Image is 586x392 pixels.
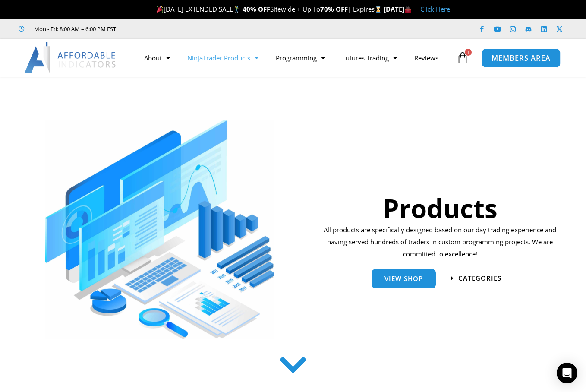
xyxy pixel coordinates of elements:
[372,269,436,288] a: View Shop
[458,275,501,281] span: categories
[375,6,381,13] img: ⌛
[321,224,559,260] p: All products are specifically designed based on our day trading experience and having served hund...
[465,49,472,56] span: 1
[135,48,179,68] a: About
[154,5,383,13] span: [DATE] EXTENDED SALE Sitewide + Up To | Expires
[233,6,240,13] img: 🏌️‍♂️
[243,5,270,13] strong: 40% OFF
[420,5,450,13] a: Click Here
[482,48,561,67] a: MEMBERS AREA
[451,275,501,281] a: categories
[557,363,577,383] div: Open Intercom Messenger
[24,42,117,73] img: LogoAI | Affordable Indicators – NinjaTrader
[157,6,163,13] img: 🎉
[135,48,454,68] nav: Menu
[384,275,423,282] span: View Shop
[334,48,406,68] a: Futures Trading
[405,6,411,13] img: 🏭
[406,48,447,68] a: Reviews
[267,48,334,68] a: Programming
[491,54,551,62] span: MEMBERS AREA
[32,24,116,34] span: Mon - Fri: 8:00 AM – 6:00 PM EST
[384,5,412,13] strong: [DATE]
[321,190,559,226] h1: Products
[128,25,258,33] iframe: Customer reviews powered by Trustpilot
[320,5,348,13] strong: 70% OFF
[444,45,482,70] a: 1
[179,48,267,68] a: NinjaTrader Products
[45,120,274,339] img: ProductsSection scaled | Affordable Indicators – NinjaTrader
